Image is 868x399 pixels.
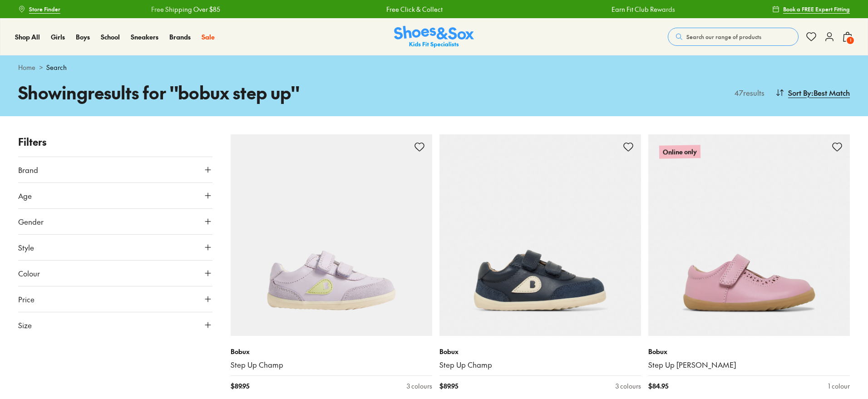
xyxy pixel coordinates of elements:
[101,32,120,42] a: School
[648,381,668,391] span: $ 84.95
[616,381,641,391] div: 3 colours
[648,360,850,370] a: Step Up [PERSON_NAME]
[407,381,432,391] div: 3 colours
[731,87,764,98] p: 47 results
[202,32,215,42] a: Sale
[18,183,212,208] button: Age
[18,190,32,201] span: Age
[811,87,850,98] span: : Best Match
[648,134,850,336] a: Online only
[775,83,850,103] button: Sort By:Best Match
[18,312,212,338] button: Size
[648,347,850,356] p: Bobux
[18,63,850,72] div: >
[18,286,212,312] button: Price
[150,5,219,14] a: Free Shipping Over $85
[231,381,249,391] span: $ 89.95
[18,134,212,149] p: Filters
[846,36,855,45] span: 1
[46,63,67,72] span: Search
[842,27,853,47] button: 1
[610,5,674,14] a: Earn Fit Club Rewards
[18,235,212,260] button: Style
[394,26,474,48] a: Shoes & Sox
[18,294,35,305] span: Price
[772,1,850,17] a: Book a FREE Expert Fitting
[18,1,60,17] a: Store Finder
[18,164,38,175] span: Brand
[788,87,811,98] span: Sort By
[385,5,441,14] a: Free Click & Collect
[15,32,40,42] a: Shop All
[439,360,641,370] a: Step Up Champ
[18,320,32,330] span: Size
[394,26,474,48] img: SNS_Logo_Responsive.svg
[51,32,65,42] a: Girls
[439,381,458,391] span: $ 89.95
[18,157,212,182] button: Brand
[659,145,700,159] p: Online only
[439,347,641,356] p: Bobux
[668,28,799,46] button: Search our range of products
[231,347,432,356] p: Bobux
[231,360,432,370] a: Step Up Champ
[76,32,90,42] a: Boys
[783,5,850,13] span: Book a FREE Expert Fitting
[131,32,158,42] a: Sneakers
[18,268,40,279] span: Colour
[169,32,191,42] a: Brands
[29,5,60,13] span: Store Finder
[686,33,761,41] span: Search our range of products
[18,261,212,286] button: Colour
[18,209,212,234] button: Gender
[18,79,434,105] h1: Showing results for " bobux step up "
[828,381,850,391] div: 1 colour
[18,242,34,253] span: Style
[18,63,35,72] a: Home
[18,216,44,227] span: Gender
